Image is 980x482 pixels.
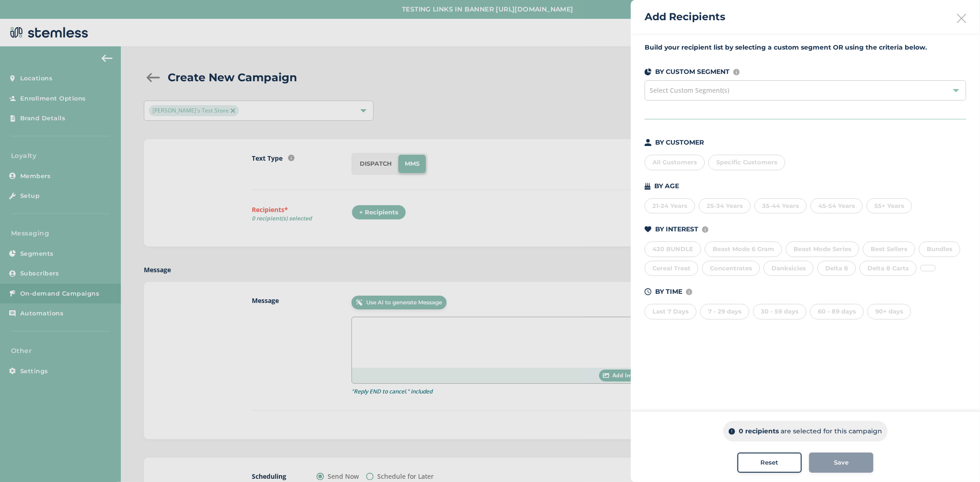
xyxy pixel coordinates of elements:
p: are selected for this campaign [781,426,882,436]
div: 30 - 59 days [753,304,806,319]
label: Build your recipient list by selecting a custom segment OR using the criteria below. [645,43,966,52]
img: icon-heart-dark-29e6356f.svg [645,226,651,233]
img: icon-info-236977d2.svg [702,226,708,233]
div: Beast Mode Series [786,241,859,257]
div: Delta 8 Carts [860,261,917,276]
span: Specific Customers [716,158,777,166]
div: 35-44 Years [754,198,807,214]
iframe: Chat Widget [934,438,980,482]
div: 21-24 Years [645,198,695,214]
div: Danksicles [764,261,814,276]
p: BY AGE [654,181,679,191]
button: Reset [737,453,802,473]
div: 25-34 Years [699,198,751,214]
span: Select Custom Segment(s) [650,86,729,95]
img: icon-info-236977d2.svg [686,289,692,295]
div: 55+ Years [867,198,912,214]
img: icon-person-dark-ced50e5f.svg [645,139,651,146]
div: 420 BUNDLE [645,241,701,257]
p: BY CUSTOMER [655,138,704,147]
p: 0 recipients [739,426,779,436]
div: Best Sellers [863,241,915,257]
h2: Add Recipients [645,9,725,24]
img: icon-info-236977d2.svg [733,69,740,75]
div: Last 7 Days [645,304,697,319]
p: BY TIME [655,287,682,297]
div: Delta 8 [817,261,856,276]
span: Reset [761,458,779,467]
img: icon-segments-dark-074adb27.svg [645,68,651,75]
div: Cereal Treat [645,261,698,276]
img: icon-time-dark-e6b1183b.svg [645,288,651,295]
div: 60 - 89 days [810,304,864,319]
div: Concentrates [702,261,760,276]
p: BY INTEREST [655,224,698,234]
p: BY CUSTOM SEGMENT [655,67,730,77]
div: All Customers [645,155,705,170]
div: 90+ days [867,304,911,319]
div: Bundles [919,241,960,257]
img: icon-cake-93b2a7b5.svg [645,183,651,190]
div: 45-54 Years [810,198,863,214]
div: Beast Mode 6 Gram [705,241,782,257]
div: 7 - 29 days [700,304,749,319]
img: icon-info-dark-48f6c5f3.svg [729,428,735,435]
